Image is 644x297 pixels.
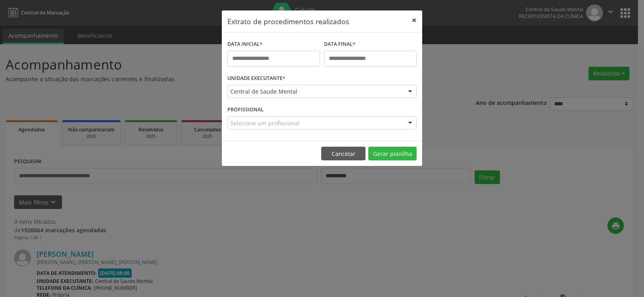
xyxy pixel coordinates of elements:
span: Selecione um profissional [230,119,299,127]
span: Central de Saude Mental [230,88,400,96]
button: Gerar planilha [368,147,417,160]
label: DATA INICIAL [227,38,262,51]
label: UNIDADE EXECUTANTE [227,72,285,85]
label: PROFISSIONAL [227,104,264,116]
button: Cancelar [321,147,365,160]
h5: Extrato de procedimentos realizados [227,16,349,27]
label: DATA FINAL [324,38,355,51]
button: Close [406,10,422,30]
